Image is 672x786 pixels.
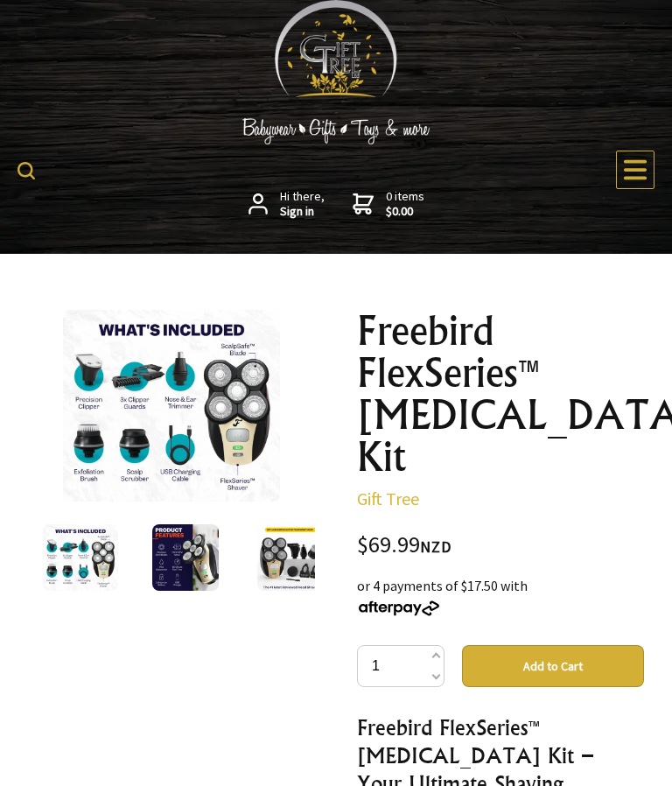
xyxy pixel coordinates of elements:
a: Hi there,Sign in [248,189,325,220]
strong: $0.00 [386,204,424,220]
div: $69.99 [357,534,644,558]
button: Add to Cart [462,645,644,687]
img: Freebird FlexSeries™ Head Shaving Kit [43,524,118,591]
img: Freebird FlexSeries™ Head Shaving Kit [257,524,324,591]
h1: Freebird FlexSeries™ [MEDICAL_DATA] Kit [357,310,644,478]
img: Freebird FlexSeries™ Head Shaving Kit [63,310,280,502]
img: Babywear - Gifts - Toys & more [205,118,467,144]
span: NZD [420,537,451,557]
img: Afterpay [357,600,441,616]
img: Freebird FlexSeries™ Head Shaving Kit [152,524,219,591]
div: or 4 payments of $17.50 with [357,575,644,617]
a: 0 items$0.00 [353,189,424,220]
img: product search [17,162,35,179]
strong: Sign in [280,204,325,220]
span: 0 items [386,188,424,220]
span: Hi there, [280,189,325,220]
a: Gift Tree [357,488,419,509]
